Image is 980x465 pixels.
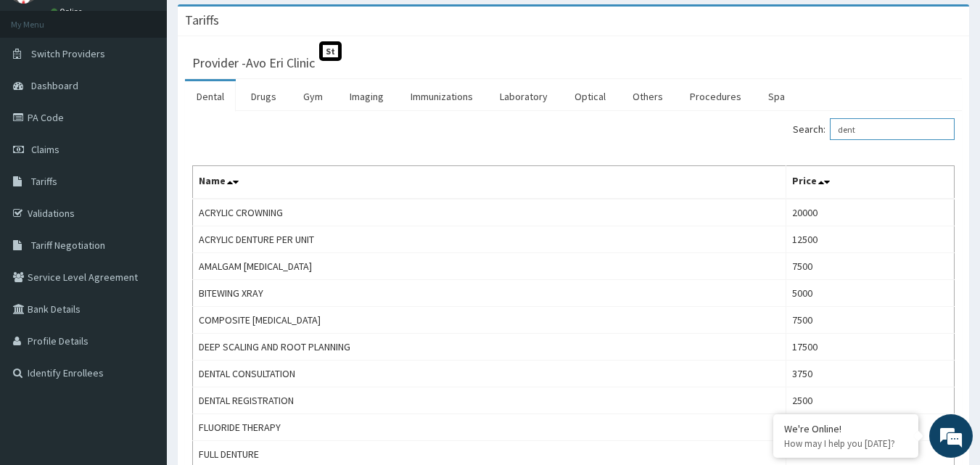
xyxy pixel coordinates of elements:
[193,253,786,280] td: AMALGAM [MEDICAL_DATA]
[31,47,105,60] span: Switch Providers
[27,73,59,109] img: d_794563401_company_1708531726252_794563401
[338,81,395,112] a: Imaging
[51,7,86,17] a: Online
[193,199,786,226] td: ACRYLIC CROWNING
[786,226,954,253] td: 12500
[193,280,786,307] td: BITEWING XRAY
[786,334,954,361] td: 17500
[31,143,59,156] span: Claims
[193,307,786,334] td: COMPOSITE [MEDICAL_DATA]
[31,239,105,252] span: Tariff Negotiation
[84,140,200,287] span: We're online!
[193,387,786,414] td: DENTAL REGISTRATION
[784,437,907,450] p: How may I help you today?
[193,334,786,361] td: DEEP SCALING AND ROOT PLANNING
[193,226,786,253] td: ACRYLIC DENTURE PER UNIT
[193,166,786,199] th: Name
[31,79,78,92] span: Dashboard
[786,253,954,280] td: 7500
[786,361,954,387] td: 3750
[793,118,955,140] label: Search:
[193,414,786,441] td: FLUORIDE THERAPY
[7,310,276,361] textarea: Type your message and hit 'Enter'
[786,199,954,226] td: 20000
[621,81,675,112] a: Others
[31,175,57,188] span: Tariffs
[292,81,334,112] a: Gym
[239,81,288,112] a: Drugs
[678,81,753,112] a: Procedures
[786,280,954,307] td: 5000
[757,81,796,112] a: Spa
[192,57,315,70] h3: Provider - Avo Eri Clinic
[185,81,236,112] a: Dental
[488,81,559,112] a: Laboratory
[784,422,907,435] div: We're Online!
[563,81,617,112] a: Optical
[193,361,786,387] td: DENTAL CONSULTATION
[786,387,954,414] td: 2500
[75,81,244,100] div: Chat with us now
[319,41,342,61] span: St
[830,118,955,140] input: Search:
[786,307,954,334] td: 7500
[185,14,219,27] h3: Tariffs
[399,81,485,112] a: Immunizations
[786,166,954,199] th: Price
[238,7,273,42] div: Minimize live chat window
